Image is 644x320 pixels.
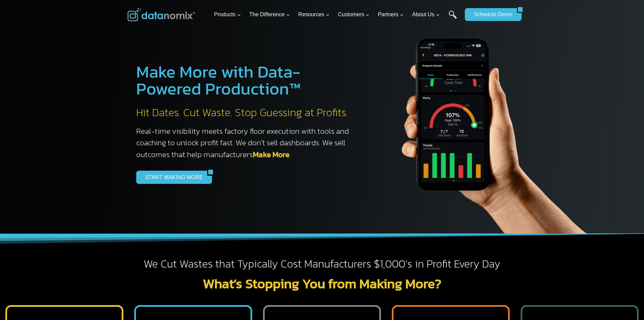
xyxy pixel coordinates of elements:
[127,8,195,21] img: Datanomix
[136,125,356,161] h3: Real-time visibility meets factory floor execution with tools and coaching to unlock profit fast....
[412,10,440,19] span: About Us
[214,10,241,19] span: Products
[127,257,517,271] h2: We Cut Wastes that Typically Cost Manufacturers $1,000’s in Profit Every Day
[253,149,289,160] a: Make More
[465,8,517,21] a: Schedule Demo
[3,200,112,317] iframe: Popup CTA
[449,10,457,26] a: Search
[136,106,356,120] h2: Hit Dates. Cut Waste. Stop Guessing at Profits.
[378,10,404,19] span: Partners
[127,277,517,290] h2: What’s Stopping You from Making More?
[249,10,290,19] span: The Difference
[299,10,330,19] span: Resources
[136,63,356,97] h1: Make More with Data-Powered Production™
[338,10,369,19] span: Customers
[211,4,461,26] nav: Primary Navigation
[369,14,606,234] img: The Datanoix Mobile App available on Android and iOS Devices
[136,171,208,184] a: START MAKING MORE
